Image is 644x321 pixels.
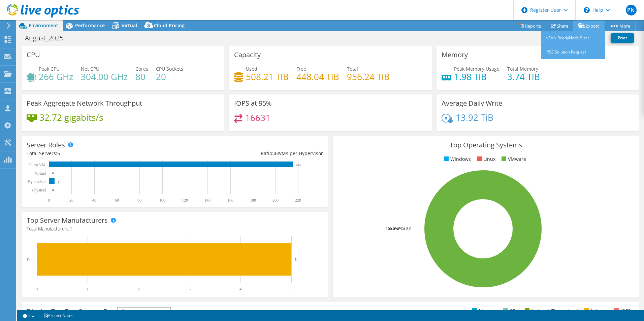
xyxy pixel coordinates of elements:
[135,73,148,80] h4: 80
[475,155,495,163] li: Linux
[182,198,188,203] text: 120
[612,307,631,315] li: IOPS
[442,100,502,107] h3: Average Daily Write
[81,66,99,72] span: Net CPU
[507,66,538,72] span: Total Memory
[246,73,289,80] h4: 508.21 TiB
[69,198,73,203] text: 20
[29,22,58,29] span: Environment
[295,257,297,261] text: 5
[296,66,306,72] span: Free
[52,188,54,192] text: 0
[27,150,175,157] div: Total Servers:
[611,33,634,43] a: Print
[204,198,211,203] text: 140
[52,172,54,175] text: 0
[514,21,546,31] a: Reports
[583,307,608,315] li: Latency
[347,73,390,80] h4: 956.24 TiB
[250,198,256,203] text: 180
[18,311,39,320] a: 2
[27,141,65,149] h3: Server Roles
[28,179,46,184] text: Hypervisor
[156,73,183,80] h4: 20
[296,73,339,80] h4: 448.04 TiB
[175,150,323,157] div: Ratio: VMs per Hypervisor
[22,34,74,42] h1: August_2025
[36,287,38,291] text: 0
[234,100,272,107] h3: IOPS at 95%
[39,66,60,72] span: Peak CPU
[122,22,137,29] span: Virtual
[75,22,105,29] span: Performance
[70,225,72,232] span: 1
[27,225,323,233] h4: Total Manufacturers:
[246,66,257,72] span: Used
[118,308,170,316] span: IOPS
[138,287,140,291] text: 2
[27,51,40,59] h3: CPU
[338,141,634,149] h3: Top Operating Systems
[502,307,519,315] li: CPU
[245,114,270,121] h4: 16631
[159,198,165,203] text: 100
[454,66,500,72] span: Peak Memory Usage
[442,51,468,59] h3: Memory
[456,114,493,121] h4: 13.92 TiB
[27,100,142,107] h3: Peak Aggregate Network Throughput
[398,226,411,231] tspan: ESXi 8.0
[39,311,78,320] a: Project Notes
[541,45,605,59] a: PSS Solution Request
[273,150,279,156] span: 43
[272,198,279,203] text: 200
[58,180,60,183] text: 5
[234,51,261,59] h3: Capacity
[347,66,358,72] span: Total
[48,198,50,203] text: 0
[115,198,119,203] text: 60
[507,73,540,80] h4: 3.74 TiB
[57,150,60,156] span: 5
[35,171,46,176] text: Virtual
[290,287,292,291] text: 5
[584,7,590,13] svg: \n
[27,217,108,224] h3: Top Server Manufacturers
[386,226,398,231] tspan: 100.0%
[39,73,73,80] h4: 266 GHz
[39,114,103,121] h4: 32.72 gigabits/s
[137,198,141,203] text: 80
[442,155,471,163] li: Windows
[87,287,89,291] text: 1
[541,31,605,45] a: vSAN ReadyNode Sizer
[573,21,605,31] a: Export
[295,198,301,203] text: 220
[81,73,128,80] h4: 304.00 GHz
[239,287,241,291] text: 4
[27,257,34,262] text: Dell
[546,21,574,31] a: Share
[227,198,233,203] text: 160
[92,198,96,203] text: 40
[32,188,46,192] text: Physical
[500,155,526,163] li: VMware
[154,22,185,29] span: Cloud Pricing
[135,66,148,72] span: Cores
[471,307,497,315] li: Memory
[296,163,301,167] text: 215
[189,287,191,291] text: 3
[454,73,500,80] h4: 1.98 TiB
[29,163,45,167] text: Guest VM
[604,21,636,31] a: More
[156,66,183,72] span: CPU Sockets
[523,307,578,315] li: Network Throughput
[626,5,637,15] span: PN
